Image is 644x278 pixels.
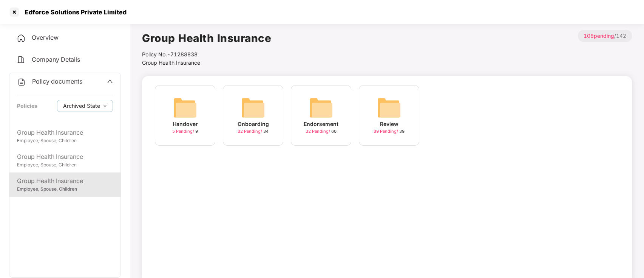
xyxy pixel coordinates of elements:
div: Onboarding [238,120,269,128]
span: 39 Pending / [374,129,399,134]
span: Archived State [63,102,100,110]
div: Employee, Spouse, Children [17,137,113,144]
span: 32 Pending / [238,129,263,134]
span: Group Health Insurance [142,59,200,66]
button: Archived Statedown [57,100,113,112]
div: Group Health Insurance [17,152,113,162]
span: 32 Pending / [306,129,331,134]
div: Endorsement [304,120,338,128]
div: 9 [172,128,198,135]
div: 34 [238,128,269,135]
img: svg+xml;base64,PHN2ZyB4bWxucz0iaHR0cDovL3d3dy53My5vcmcvMjAwMC9zdmciIHdpZHRoPSI2NCIgaGVpZ2h0PSI2NC... [309,96,333,120]
span: up [107,78,113,84]
div: 39 [374,128,405,135]
img: svg+xml;base64,PHN2ZyB4bWxucz0iaHR0cDovL3d3dy53My5vcmcvMjAwMC9zdmciIHdpZHRoPSIyNCIgaGVpZ2h0PSIyNC... [17,34,26,43]
img: svg+xml;base64,PHN2ZyB4bWxucz0iaHR0cDovL3d3dy53My5vcmcvMjAwMC9zdmciIHdpZHRoPSI2NCIgaGVpZ2h0PSI2NC... [241,96,265,120]
div: Employee, Spouse, Children [17,162,113,169]
span: Company Details [32,56,80,63]
div: Handover [173,120,198,128]
p: / 142 [578,30,632,42]
div: Edforce Solutions Private Limited [20,8,127,16]
img: svg+xml;base64,PHN2ZyB4bWxucz0iaHR0cDovL3d3dy53My5vcmcvMjAwMC9zdmciIHdpZHRoPSIyNCIgaGVpZ2h0PSIyNC... [17,78,26,87]
div: Review [380,120,398,128]
div: Group Health Insurance [17,176,113,186]
span: Policy documents [32,78,82,85]
span: 108 pending [584,33,614,39]
img: svg+xml;base64,PHN2ZyB4bWxucz0iaHR0cDovL3d3dy53My5vcmcvMjAwMC9zdmciIHdpZHRoPSI2NCIgaGVpZ2h0PSI2NC... [173,96,197,120]
span: Overview [32,34,59,41]
img: svg+xml;base64,PHN2ZyB4bWxucz0iaHR0cDovL3d3dy53My5vcmcvMjAwMC9zdmciIHdpZHRoPSI2NCIgaGVpZ2h0PSI2NC... [377,96,401,120]
div: Policy No.- 71288838 [142,50,271,59]
div: Employee, Spouse, Children [17,186,113,193]
div: Policies [17,102,37,110]
h1: Group Health Insurance [142,30,271,47]
div: Group Health Insurance [17,128,113,137]
span: 5 Pending / [172,129,195,134]
span: down [103,104,107,108]
img: svg+xml;base64,PHN2ZyB4bWxucz0iaHR0cDovL3d3dy53My5vcmcvMjAwMC9zdmciIHdpZHRoPSIyNCIgaGVpZ2h0PSIyNC... [17,55,26,64]
div: 60 [306,128,337,135]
